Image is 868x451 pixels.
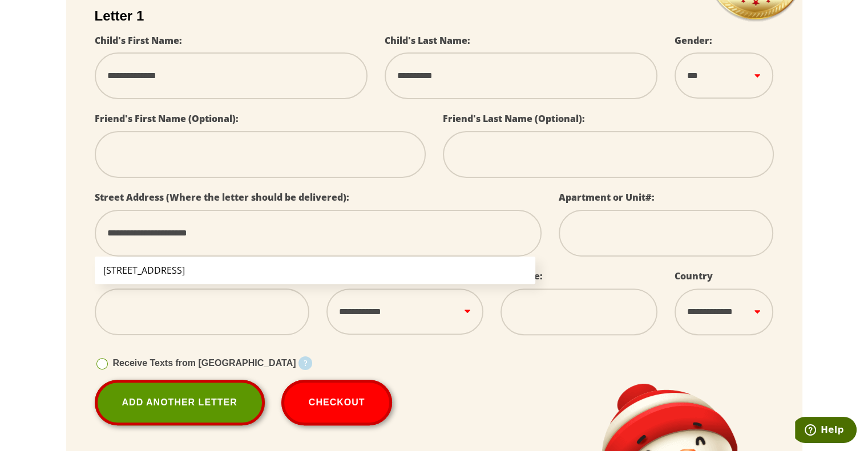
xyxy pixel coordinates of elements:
[95,257,536,284] li: [STREET_ADDRESS]
[95,112,239,125] label: Friend's First Name (Optional):
[281,380,393,425] button: Checkout
[95,380,265,425] a: Add Another Letter
[113,358,296,368] span: Receive Texts from [GEOGRAPHIC_DATA]
[675,34,712,47] label: Gender:
[795,417,857,445] iframe: Opens a widget where you can find more information
[443,112,585,125] label: Friend's Last Name (Optional):
[385,34,470,47] label: Child's Last Name:
[95,8,774,24] h2: Letter 1
[559,191,655,204] label: Apartment or Unit#:
[675,270,713,282] label: Country
[95,191,349,204] label: Street Address (Where the letter should be delivered):
[95,34,182,47] label: Child's First Name:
